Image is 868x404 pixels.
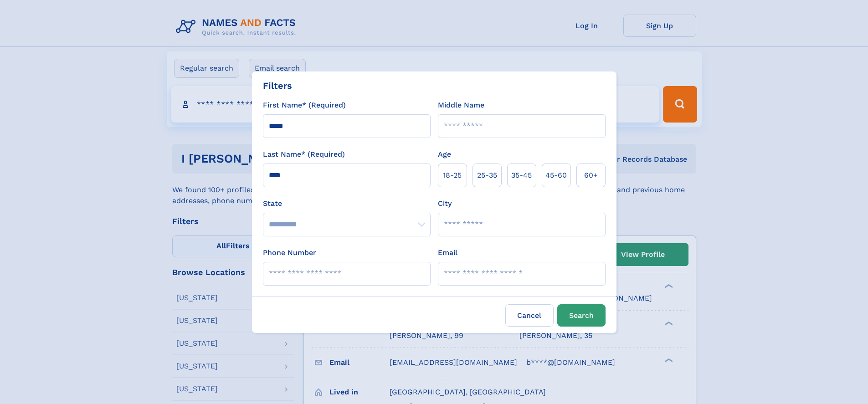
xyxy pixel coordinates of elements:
div: Filters [263,79,292,92]
label: State [263,198,431,209]
label: First Name* (Required) [263,100,346,111]
span: 35‑45 [511,170,532,181]
label: Email [438,247,457,258]
span: 25‑35 [477,170,497,181]
span: 45‑60 [545,170,567,181]
span: 60+ [584,170,598,181]
button: Search [557,304,606,327]
label: Last Name* (Required) [263,149,345,160]
label: Phone Number [263,247,316,258]
label: City [438,198,452,209]
label: Middle Name [438,100,484,111]
label: Cancel [505,304,554,327]
label: Age [438,149,451,160]
span: 18‑25 [443,170,462,181]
